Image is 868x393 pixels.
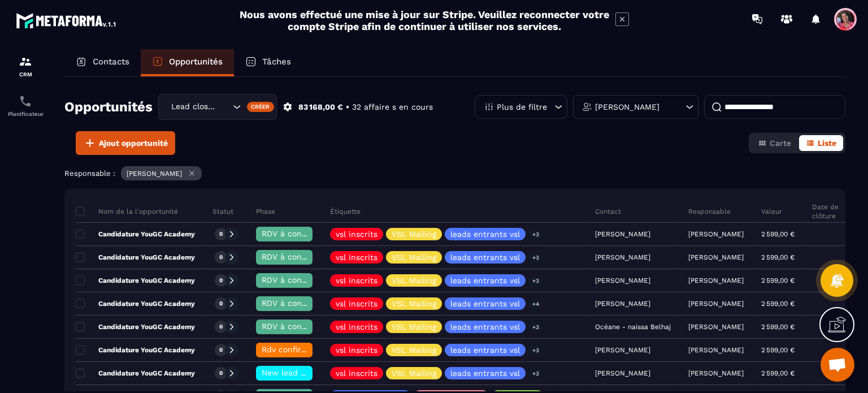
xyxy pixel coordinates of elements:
[595,103,659,111] p: [PERSON_NAME]
[256,207,275,216] p: Phase
[450,253,520,261] p: leads entrants vsl
[761,300,795,308] p: 2 599,00 €
[219,369,223,377] p: 0
[761,323,795,331] p: 2 599,00 €
[761,253,795,261] p: 2 599,00 €
[688,253,744,261] p: [PERSON_NAME]
[298,102,343,113] p: 83 168,00 €
[751,135,798,151] button: Carte
[262,368,361,377] span: New lead à RAPPELER 📞
[688,346,744,354] p: [PERSON_NAME]
[450,230,520,238] p: leads entrants vsl
[336,323,377,331] p: vsl inscrits
[799,135,843,151] button: Liste
[219,101,230,113] input: Search for option
[528,368,543,379] p: +3
[528,298,543,310] p: +4
[219,277,223,284] p: 0
[761,369,795,377] p: 2 599,00 €
[528,321,543,333] p: +3
[64,49,141,76] a: Contacts
[336,277,377,284] p: vsl inscrits
[528,228,543,240] p: +3
[336,300,377,308] p: vsl inscrits
[346,102,349,113] p: •
[450,369,520,377] p: leads entrants vsl
[239,8,610,32] h2: Nous avons effectué une mise à jour sur Stripe. Veuillez reconnecter votre compte Stripe afin de ...
[450,277,520,284] p: leads entrants vsl
[336,230,377,238] p: vsl inscrits
[219,230,223,238] p: 0
[219,300,223,308] p: 0
[688,277,744,284] p: [PERSON_NAME]
[688,369,744,377] p: [PERSON_NAME]
[127,170,182,178] p: [PERSON_NAME]
[392,346,436,354] p: VSL Mailing
[392,253,436,261] p: VSL Mailing
[219,253,223,261] p: 0
[688,300,744,308] p: [PERSON_NAME]
[528,252,543,264] p: +3
[392,277,436,284] p: VSL Mailing
[450,323,520,331] p: leads entrants vsl
[169,57,223,67] p: Opportunités
[761,277,795,284] p: 2 599,00 €
[3,111,48,117] p: Planificateur
[352,102,433,113] p: 32 affaire s en cours
[392,369,436,377] p: VSL Mailing
[76,207,178,216] p: Nom de la l'opportunité
[595,207,621,216] p: Contact
[219,323,223,331] p: 0
[392,230,436,238] p: VSL Mailing
[262,252,335,261] span: RDV à confimer ❓
[688,230,744,238] p: [PERSON_NAME]
[812,202,858,221] p: Date de clôture
[262,275,335,284] span: RDV à confimer ❓
[262,57,291,67] p: Tâches
[392,300,436,308] p: VSL Mailing
[99,137,168,149] span: Ajout opportunité
[234,49,302,76] a: Tâches
[3,86,48,126] a: schedulerschedulerPlanificateur
[262,229,335,238] span: RDV à confimer ❓
[262,322,335,331] span: RDV à confimer ❓
[141,49,234,76] a: Opportunités
[19,94,32,108] img: scheduler
[761,230,795,238] p: 2 599,00 €
[336,369,377,377] p: vsl inscrits
[336,253,377,261] p: vsl inscrits
[93,57,129,67] p: Contacts
[16,10,118,31] img: logo
[76,253,195,262] p: Candidature YouGC Academy
[247,102,275,112] div: Créer
[330,207,361,216] p: Étiquette
[528,344,543,356] p: +3
[168,101,219,113] span: Lead closing
[450,300,520,308] p: leads entrants vsl
[761,346,795,354] p: 2 599,00 €
[761,207,782,216] p: Valeur
[19,55,32,68] img: formation
[76,346,195,355] p: Candidature YouGC Academy
[818,139,836,148] span: Liste
[392,323,436,331] p: VSL Mailing
[158,94,277,120] div: Search for option
[3,46,48,86] a: formationformationCRM
[76,230,195,239] p: Candidature YouGC Academy
[262,345,325,354] span: Rdv confirmé ✅
[688,207,731,216] p: Responsable
[770,139,791,148] span: Carte
[3,71,48,77] p: CRM
[528,275,543,287] p: +3
[262,299,335,308] span: RDV à confimer ❓
[212,207,233,216] p: Statut
[450,346,520,354] p: leads entrants vsl
[76,322,195,331] p: Candidature YouGC Academy
[688,323,744,331] p: [PERSON_NAME]
[64,96,153,118] h2: Opportunités
[336,346,377,354] p: vsl inscrits
[76,299,195,308] p: Candidature YouGC Academy
[64,169,115,178] p: Responsable :
[497,103,547,111] p: Plus de filtre
[821,348,854,382] div: Ouvrir le chat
